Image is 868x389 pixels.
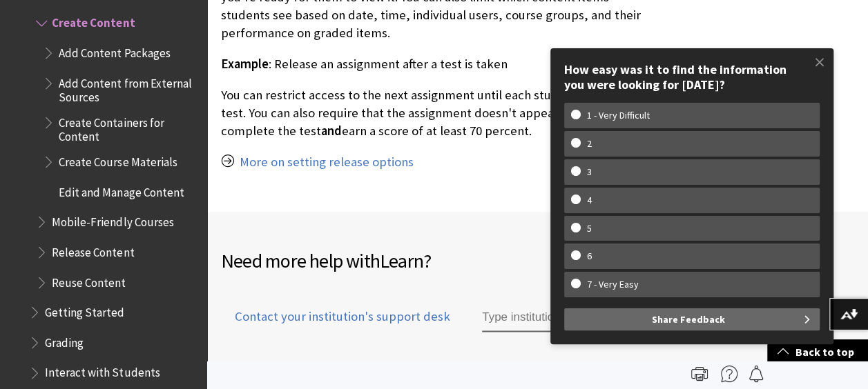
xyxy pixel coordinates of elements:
[564,62,820,92] div: How easy was it to find the information you were looking for [DATE]?
[240,154,414,170] a: More on setting release options
[45,361,160,380] span: Interact with Students
[59,150,177,169] span: Create Course Materials
[564,308,820,330] button: Share Feedback
[748,366,764,382] img: Follow this page
[59,111,197,143] span: Create Containers for Content
[221,56,269,72] span: Example
[571,250,608,262] w-span: 6
[571,166,608,178] w-span: 3
[221,86,650,141] p: You can restrict access to the next assignment until each student completes a test. You can also ...
[652,308,725,330] span: Share Feedback
[482,304,637,332] input: Type institution name to get support
[571,194,608,206] w-span: 4
[571,110,666,121] w-span: 1 - Very Difficult
[380,248,423,273] span: Learn
[571,138,608,150] w-span: 2
[45,301,124,319] span: Getting Started
[59,41,170,60] span: Add Content Packages
[721,366,737,382] img: More help
[571,279,655,290] w-span: 7 - Very Easy
[571,223,608,235] w-span: 5
[52,241,134,259] span: Release Content
[221,308,450,342] a: Contact your institution's support desk
[52,210,173,229] span: Mobile-Friendly Courses
[321,123,342,139] span: and
[767,339,868,365] a: Back to top
[221,308,450,326] span: Contact your institution's support desk
[59,181,184,199] span: Edit and Manage Content
[221,246,854,275] h2: Need more help with ?
[59,72,197,104] span: Add Content from External Sources
[52,12,135,30] span: Create Content
[52,271,126,290] span: Reuse Content
[45,331,84,350] span: Grading
[221,55,650,73] p: : Release an assignment after a test is taken
[691,366,708,382] img: Print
